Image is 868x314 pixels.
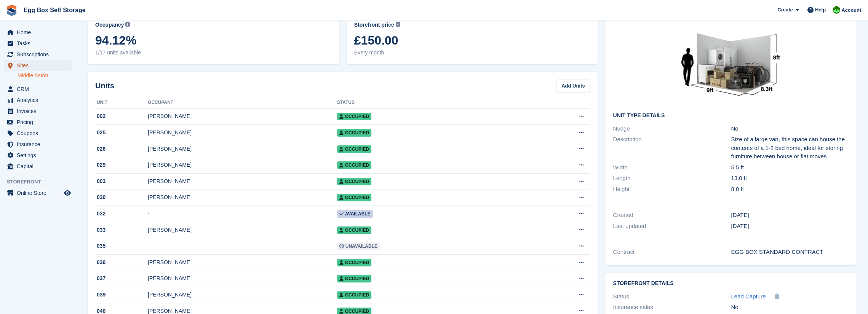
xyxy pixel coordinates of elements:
span: Create [777,6,793,14]
div: [PERSON_NAME] [148,291,337,299]
span: Help [815,6,826,14]
span: Coupons [17,128,62,139]
div: 037 [95,274,148,282]
div: [PERSON_NAME] [148,274,337,282]
th: Status [337,97,521,109]
a: Add Units [556,80,590,92]
th: Occupant [148,97,337,109]
span: Tasks [17,38,62,49]
div: 030 [95,193,148,201]
div: [PERSON_NAME] [148,112,337,120]
div: [DATE] [731,222,849,231]
span: Subscriptions [17,49,62,60]
a: menu [4,139,72,150]
img: 75.jpg [674,21,788,107]
h2: Units [95,80,114,91]
div: [PERSON_NAME] [148,145,337,153]
div: Created [613,211,731,220]
div: 035 [95,242,148,250]
div: EGG BOX STANDARD CONTRACT [731,248,849,257]
a: Egg Box Self Storage [21,4,89,16]
img: icon-info-grey-7440780725fd019a000dd9b08b2336e03edf1995a4989e88bcd33f0948082b44.svg [396,22,400,27]
span: Capital [17,161,62,172]
a: menu [4,60,72,71]
div: 002 [95,112,148,120]
span: Insurance [17,139,62,150]
div: 003 [95,177,148,185]
td: - [148,206,337,222]
a: menu [4,95,72,105]
span: Home [17,27,62,38]
div: Description [613,135,731,161]
h2: Storefront Details [613,281,849,287]
span: Sites [17,60,62,71]
div: 026 [95,145,148,153]
a: Middle Aston [18,72,72,79]
div: [PERSON_NAME] [148,129,337,137]
span: Online Store [17,188,62,198]
span: Account [841,6,861,14]
div: Insurance sales [613,303,731,312]
img: Charles Sandy [833,6,840,14]
span: Unavailable [337,242,380,250]
div: [PERSON_NAME] [148,161,337,169]
span: 94.12% [95,33,331,47]
div: Size of a large van, this space can house the contents of a 1-2 bed home, ideal for storing furni... [731,135,849,161]
span: Occupied [337,129,371,137]
span: Occupied [337,259,371,266]
span: 1/17 units available [95,49,331,57]
span: Occupied [337,113,371,120]
div: 033 [95,226,148,234]
div: Status [613,292,731,301]
div: Contract [613,248,731,257]
a: Preview store [63,188,72,198]
th: Unit [95,97,148,109]
span: Pricing [17,117,62,128]
span: Storefront [7,178,76,186]
span: Occupied [337,145,371,153]
span: Available [337,210,373,218]
div: 029 [95,161,148,169]
div: No [731,303,849,312]
span: £150.00 [354,33,590,47]
div: [PERSON_NAME] [148,193,337,201]
div: 13.0 ft [731,174,849,183]
div: [DATE] [731,211,849,220]
div: 8.0 ft [731,185,849,194]
a: menu [4,117,72,128]
div: [PERSON_NAME] [148,226,337,234]
div: 039 [95,291,148,299]
a: Lead Capture [731,292,766,301]
div: [PERSON_NAME] [148,177,337,185]
div: Width [613,163,731,172]
a: menu [4,27,72,38]
span: Occupied [337,226,371,234]
div: 032 [95,210,148,218]
img: icon-info-grey-7440780725fd019a000dd9b08b2336e03edf1995a4989e88bcd33f0948082b44.svg [125,22,130,27]
img: stora-icon-8386f47178a22dfd0bd8f6a31ec36ba5ce8667c1dd55bd0f319d3a0aa187defe.svg [6,5,18,16]
div: 025 [95,129,148,137]
div: Last updated [613,222,731,231]
span: Occupied [337,291,371,299]
div: 5.5 ft [731,163,849,172]
div: [PERSON_NAME] [148,258,337,266]
span: Occupied [337,178,371,185]
span: Occupied [337,194,371,201]
span: Occupied [337,275,371,282]
a: menu [4,188,72,198]
span: Invoices [17,106,62,116]
a: menu [4,150,72,161]
td: - [148,238,337,255]
a: menu [4,161,72,172]
span: Occupied [337,161,371,169]
div: 036 [95,258,148,266]
h2: Unit Type details [613,113,849,119]
div: No [731,124,849,133]
div: Nudge [613,124,731,133]
span: CRM [17,84,62,94]
div: Height [613,185,731,194]
span: Analytics [17,95,62,105]
span: Lead Capture [731,293,766,300]
a: menu [4,49,72,60]
a: menu [4,106,72,116]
